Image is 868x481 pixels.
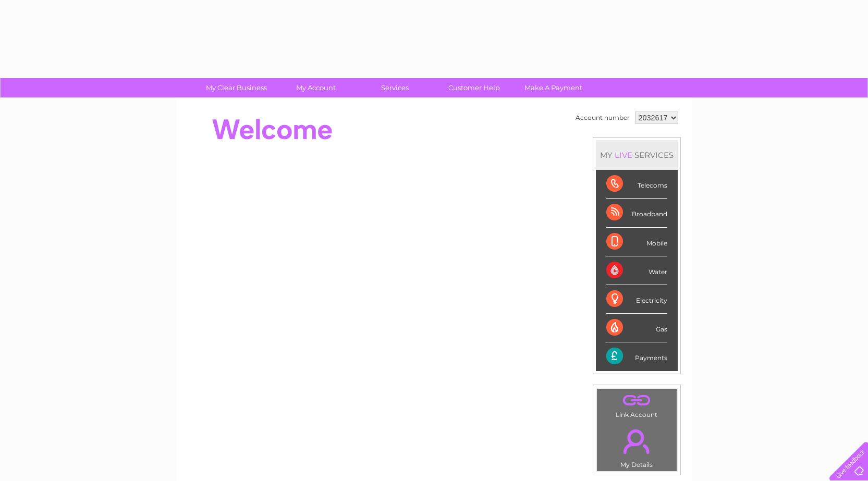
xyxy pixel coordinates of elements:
[510,78,596,97] a: Make A Payment
[596,388,677,421] td: Link Account
[606,314,667,342] div: Gas
[606,256,667,285] div: Water
[606,199,667,227] div: Broadband
[193,78,279,97] a: My Clear Business
[606,342,667,371] div: Payments
[273,78,359,97] a: My Account
[431,78,517,97] a: Customer Help
[606,170,667,199] div: Telecoms
[352,78,438,97] a: Services
[573,109,632,127] td: Account number
[606,285,667,314] div: Electricity
[596,421,677,472] td: My Details
[606,228,667,256] div: Mobile
[600,423,674,460] a: .
[613,150,634,160] div: LIVE
[600,391,674,410] a: .
[596,140,678,170] div: MY SERVICES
